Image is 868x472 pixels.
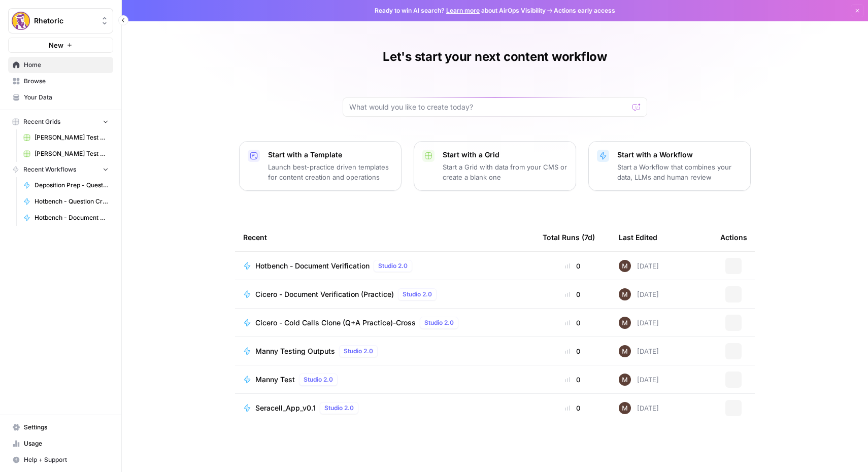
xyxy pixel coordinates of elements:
[243,402,526,414] a: Seracell_App_v0.1Studio 2.0
[619,260,631,272] img: 7m96hgkn2ytuyzsdcp6mfpkrnuzx
[543,289,603,299] div: 0
[304,375,333,384] span: Studio 2.0
[24,439,109,448] span: Usage
[268,162,393,182] p: Launch best-practice driven templates for content creation and operations
[619,374,631,386] img: 7m96hgkn2ytuyzsdcp6mfpkrnuzx
[12,12,30,30] img: Rhetoric Logo
[619,288,631,300] img: 7m96hgkn2ytuyzsdcp6mfpkrnuzx
[619,374,659,386] div: [DATE]
[24,455,109,464] span: Help + Support
[378,261,408,271] span: Studio 2.0
[543,403,603,413] div: 0
[543,223,595,251] div: Total Runs (7d)
[344,347,373,356] span: Studio 2.0
[19,146,113,162] a: [PERSON_NAME] Test Workflow - SERP Overview Grid
[8,89,113,106] a: Your Data
[268,150,393,160] p: Start with a Template
[414,141,576,191] button: Start with a GridStart a Grid with data from your CMS or create a blank one
[8,162,113,177] button: Recent Workflows
[349,102,628,112] input: What would you like to create today?
[424,318,454,327] span: Studio 2.0
[619,288,659,300] div: [DATE]
[543,346,603,356] div: 0
[19,210,113,226] a: Hotbench - Document Verification
[8,452,113,468] button: Help + Support
[49,40,63,50] span: New
[543,261,603,271] div: 0
[619,402,631,414] img: 7m96hgkn2ytuyzsdcp6mfpkrnuzx
[35,197,109,206] span: Hotbench - Question Creator
[8,114,113,129] button: Recent Grids
[443,162,567,182] p: Start a Grid with data from your CMS or create a blank one
[403,290,432,299] span: Studio 2.0
[617,162,742,182] p: Start a Workflow that combines your data, LLMs and human review
[35,181,109,190] span: Deposition Prep - Question Creator
[8,435,113,452] a: Usage
[443,150,567,160] p: Start with a Grid
[243,345,526,357] a: Manny Testing OutputsStudio 2.0
[619,223,657,251] div: Last Edited
[543,375,603,385] div: 0
[255,261,370,271] span: Hotbench - Document Verification
[19,193,113,210] a: Hotbench - Question Creator
[24,77,109,86] span: Browse
[255,289,394,299] span: Cicero - Document Verification (Practice)
[243,260,526,272] a: Hotbench - Document VerificationStudio 2.0
[619,345,631,357] img: 7m96hgkn2ytuyzsdcp6mfpkrnuzx
[35,133,109,142] span: [PERSON_NAME] Test Workflow - Copilot Example Grid
[375,6,546,15] span: Ready to win AI search? about AirOps Visibility
[19,177,113,193] a: Deposition Prep - Question Creator
[23,165,76,174] span: Recent Workflows
[23,117,60,126] span: Recent Grids
[35,213,109,222] span: Hotbench - Document Verification
[619,260,659,272] div: [DATE]
[243,288,526,300] a: Cicero - Document Verification (Practice)Studio 2.0
[543,318,603,328] div: 0
[255,318,416,328] span: Cicero - Cold Calls Clone (Q+A Practice)-Cross
[24,60,109,70] span: Home
[619,345,659,357] div: [DATE]
[554,6,615,15] span: Actions early access
[619,317,659,329] div: [DATE]
[34,16,95,26] span: Rhetoric
[720,223,747,251] div: Actions
[35,149,109,158] span: [PERSON_NAME] Test Workflow - SERP Overview Grid
[24,423,109,432] span: Settings
[24,93,109,102] span: Your Data
[8,38,113,53] button: New
[446,7,480,14] a: Learn more
[243,374,526,386] a: Manny TestStudio 2.0
[255,403,316,413] span: Seracell_App_v0.1
[383,49,607,65] h1: Let's start your next content workflow
[239,141,402,191] button: Start with a TemplateLaunch best-practice driven templates for content creation and operations
[619,402,659,414] div: [DATE]
[243,317,526,329] a: Cicero - Cold Calls Clone (Q+A Practice)-CrossStudio 2.0
[619,317,631,329] img: 7m96hgkn2ytuyzsdcp6mfpkrnuzx
[19,129,113,146] a: [PERSON_NAME] Test Workflow - Copilot Example Grid
[8,57,113,73] a: Home
[8,73,113,89] a: Browse
[617,150,742,160] p: Start with a Workflow
[588,141,751,191] button: Start with a WorkflowStart a Workflow that combines your data, LLMs and human review
[8,419,113,435] a: Settings
[8,8,113,33] button: Workspace: Rhetoric
[243,223,526,251] div: Recent
[255,346,335,356] span: Manny Testing Outputs
[324,403,354,413] span: Studio 2.0
[255,375,295,385] span: Manny Test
